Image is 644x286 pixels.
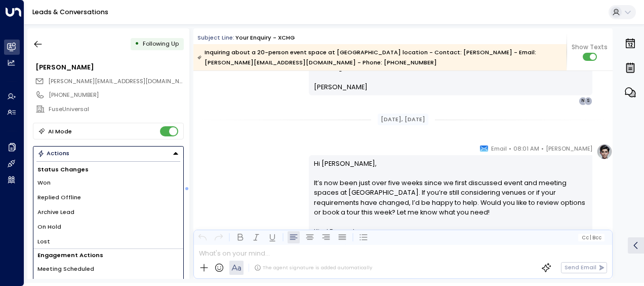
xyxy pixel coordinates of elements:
button: Redo [213,231,225,243]
div: S [584,97,592,105]
span: | [590,235,591,240]
button: Actions [33,146,184,161]
div: [PHONE_NUMBER] [49,91,183,99]
div: [PERSON_NAME] [35,62,183,72]
h1: Engagement Actions [33,249,183,262]
span: Cc Bcc [582,235,601,240]
span: [PERSON_NAME][EMAIL_ADDRESS][DOMAIN_NAME] [48,77,193,85]
span: • [509,144,511,154]
span: Replied Offline [37,193,81,202]
p: Hi [PERSON_NAME], It’s now been just over five weeks since we first discussed event and meeting s... [314,159,588,227]
span: • [541,144,544,154]
span: Email [491,144,507,154]
div: [DATE], [DATE] [378,114,429,125]
div: Your enquiry - XCHG [235,33,295,42]
div: AI Mode [48,126,72,136]
div: Actions [37,150,69,157]
span: Subject Line: [197,33,234,42]
span: Kind Regards, [314,227,359,236]
span: silvia.monni@fuseuniversal.com [48,77,184,86]
div: • [135,37,139,51]
span: Lost [37,237,50,246]
span: [PERSON_NAME] [314,82,368,92]
div: The agent signature is added automatically [254,264,372,271]
span: On Hold [37,223,61,231]
div: FuseUniversal [49,105,183,114]
span: [PERSON_NAME] [546,144,592,154]
a: Leads & Conversations [32,8,108,16]
span: Won [37,178,51,187]
span: 08:01 AM [513,144,539,154]
div: N [579,97,587,105]
div: Button group with a nested menu [33,146,184,161]
button: Undo [196,231,209,243]
span: Following Up [143,40,179,48]
img: profile-logo.png [596,144,613,160]
h1: Status Changes [33,163,183,176]
span: Archive Lead [37,208,74,217]
span: Show Texts [572,43,608,52]
button: Cc|Bcc [578,234,605,241]
div: Inquiring about a 20-person event space at [GEOGRAPHIC_DATA] location - Contact: [PERSON_NAME] - ... [197,47,561,67]
span: Meeting Scheduled [37,265,94,273]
